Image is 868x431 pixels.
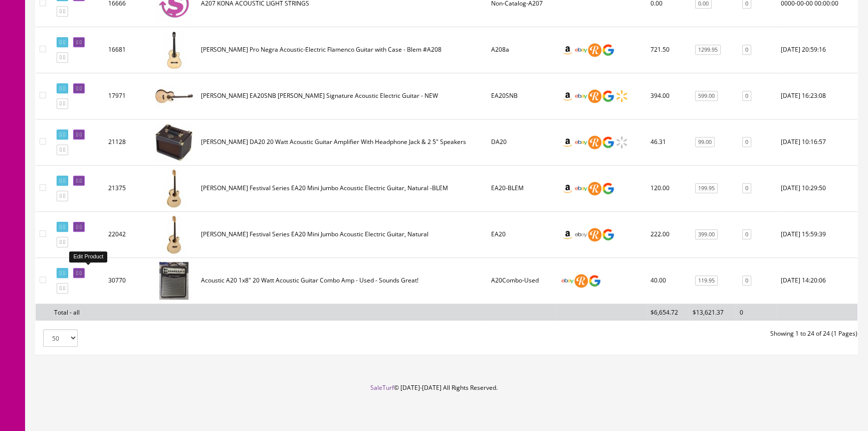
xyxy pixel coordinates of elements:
td: $6,654.72 [646,304,689,321]
a: 0 [742,137,751,148]
img: ebay [574,43,588,57]
img: 61UrUt3WAHL__AC_SL1000_-75x75.jpg [155,123,193,161]
td: Dean DA20 20 Watt Acoustic Guitar Amplifier With Headphone Jack & 2 5" Speakers [197,119,487,165]
img: ebay [574,89,588,103]
div: Edit Product [69,251,107,262]
td: 2019-10-28 10:29:50 [777,165,857,211]
td: Washburn Festival Series EA20 Mini Jumbo Acoustic Electric Guitar, Natural [197,211,487,257]
a: 99.00 [695,137,715,148]
td: 30770 [104,257,151,304]
td: 2020-01-28 15:59:39 [777,211,857,257]
td: 2019-10-08 10:16:57 [777,119,857,165]
img: walmart [615,89,628,103]
td: EA20 [487,211,557,257]
td: $13,621.37 [689,304,735,321]
td: A208a [487,27,557,73]
img: reverb [588,89,601,103]
a: 0 [742,275,751,286]
img: reverb [588,182,601,195]
a: 1299.95 [695,45,721,55]
td: 222.00 [646,211,689,257]
td: Washburn EA20SNB Nuno Bettencourt Signature Acoustic Electric Guitar - NEW [197,73,487,119]
img: google_shopping [601,43,615,57]
a: 199.95 [695,183,718,194]
img: amazon [561,228,574,241]
td: 17971 [104,73,151,119]
td: A20Combo-Used [487,257,557,304]
td: EA20-BLEM [487,165,557,211]
img: GKPRONEG-75x75.jpg [155,31,193,69]
td: Total - all [50,304,104,321]
a: 0 [742,45,751,55]
img: ebay [574,228,588,241]
a: 0 [742,183,751,194]
td: 0 [736,304,777,321]
img: reverb [588,43,601,57]
a: 399.00 [695,229,718,240]
td: Acoustic A20 1x8" 20 Watt Acoustic Guitar Combo Amp - Used - Sounds Great! [197,257,487,304]
img: amazon [561,135,574,149]
td: 120.00 [646,165,689,211]
a: SaleTurf [370,383,394,392]
a: 0 [742,229,751,240]
img: ebay [561,274,574,288]
td: 2022-07-07 14:20:06 [777,257,857,304]
td: DA20 [487,119,557,165]
td: 22042 [104,211,151,257]
img: ebay [574,182,588,195]
img: reverb [588,228,601,241]
td: 16681 [104,27,151,73]
img: amazon [561,43,574,57]
td: 2018-08-14 20:59:16 [777,27,857,73]
img: 51osZaapB7L__AC_SL1500_-75x75.jpg [155,170,193,207]
td: Cordoba GK Pro Negra Acoustic-Electric Flamenco Guitar with Case - Blem #A208 [197,27,487,73]
img: reverb [574,274,588,288]
td: 21375 [104,165,151,211]
td: 394.00 [646,73,689,119]
a: 119.95 [695,275,718,286]
div: Showing 1 to 24 of 24 (1 Pages) [447,329,865,338]
img: walmart [615,135,628,149]
img: google_shopping [601,228,615,241]
img: 51osZaapB7L__AC_SL1500_-75x75.jpg [155,216,193,253]
img: google_shopping [601,182,615,195]
td: Washburn Festival Series EA20 Mini Jumbo Acoustic Electric Guitar, Natural -BLEM [197,165,487,211]
img: google_shopping [588,274,601,288]
img: google_shopping [601,135,615,149]
a: 0 [742,91,751,101]
td: 40.00 [646,257,689,304]
td: 21128 [104,119,151,165]
img: EA20SNB-75x75.jpg [155,77,193,115]
td: EA20SNB [487,73,557,119]
img: ebay [574,135,588,149]
td: 46.31 [646,119,689,165]
td: 2018-11-24 16:23:08 [777,73,857,119]
a: 599.00 [695,91,718,101]
img: amazon [561,182,574,195]
img: reverb [588,135,601,149]
img: PXL_20231107_162358317-75x75.jpg [155,262,193,300]
img: google_shopping [601,89,615,103]
td: 721.50 [646,27,689,73]
img: amazon [561,89,574,103]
